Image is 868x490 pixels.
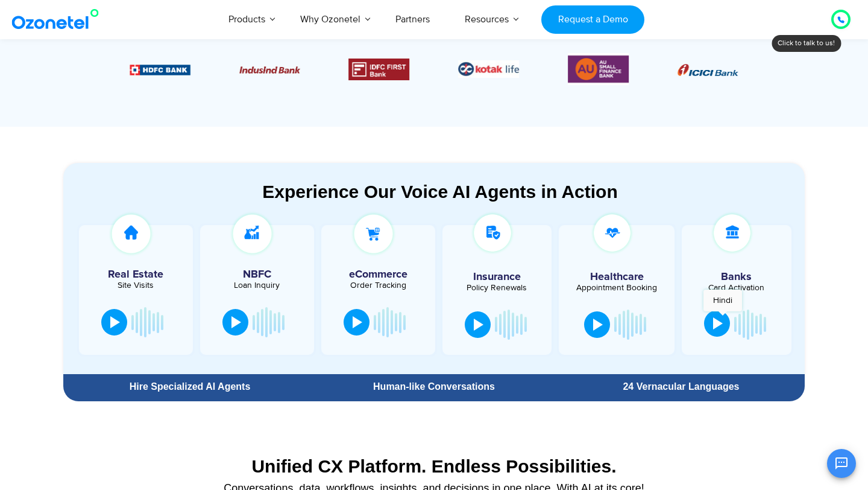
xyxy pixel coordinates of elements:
div: 3 / 6 [239,62,300,77]
div: Site Visits [85,281,187,290]
h5: eCommerce [327,269,429,280]
div: Loan Inquiry [206,281,308,290]
div: 4 / 6 [349,59,410,80]
img: Picture8.png [678,64,738,76]
div: 2 / 6 [130,62,190,77]
h5: Banks [688,272,785,282]
h5: Healthcare [568,272,665,282]
div: 6 / 6 [568,53,629,85]
div: Policy Renewals [448,284,546,292]
h5: NBFC [206,269,308,280]
div: 1 / 6 [678,62,738,77]
h5: Real Estate [85,269,187,280]
div: Hire Specialized AI Agents [69,382,310,392]
img: Picture13.png [568,53,629,85]
img: Picture12.png [349,59,410,80]
div: Experience Our Voice AI Agents in Action [75,181,805,202]
button: Open chat [827,449,856,478]
div: Image Carousel [130,53,738,85]
h5: Insurance [448,272,546,282]
img: Picture10.png [239,66,300,74]
div: 24 Vernacular Languages [564,382,799,392]
div: Human-like Conversations [316,382,552,392]
img: Picture9.png [130,65,190,75]
div: Appointment Booking [568,284,665,292]
div: Unified CX Platform. Endless Possibilities. [69,456,799,477]
div: Card Activation [688,284,785,292]
div: Order Tracking [327,281,429,290]
div: 5 / 6 [458,60,519,78]
a: Request a Demo [541,5,644,34]
img: Picture26.jpg [458,60,519,78]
